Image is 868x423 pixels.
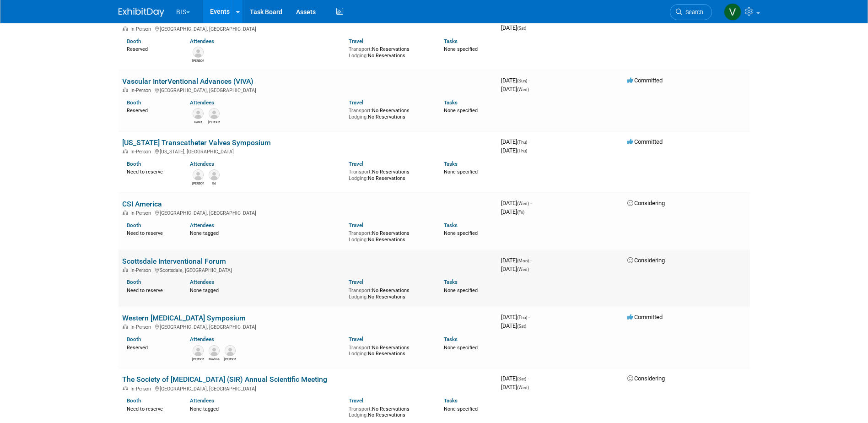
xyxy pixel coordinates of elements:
div: Garet Flake [192,119,204,125]
span: (Wed) [517,267,529,272]
span: (Wed) [517,385,529,390]
div: Kevin Ryan [192,180,204,186]
a: Travel [349,279,363,285]
img: Kim Herring [193,47,204,58]
img: Madina Eason [209,345,220,356]
span: None specified [444,345,478,351]
span: None specified [444,169,478,175]
span: Lodging: [349,53,368,59]
span: In-Person [130,26,154,32]
div: Need to reserve [127,228,177,237]
div: No Reservations No Reservations [349,106,430,120]
span: Transport: [349,108,372,114]
span: - [530,257,532,264]
span: - [528,375,529,382]
a: Tasks [444,161,458,167]
div: [GEOGRAPHIC_DATA], [GEOGRAPHIC_DATA] [122,323,494,330]
span: [DATE] [501,77,530,84]
div: No Reservations No Reservations [349,167,430,181]
a: Travel [349,336,363,342]
img: Kevin O'Neill [225,345,236,356]
span: (Thu) [517,148,527,153]
span: None specified [444,46,478,52]
div: Reserved [127,44,177,53]
span: In-Person [130,149,154,155]
span: - [530,200,532,206]
div: None tagged [190,404,342,412]
div: Kevin O'Neill [224,356,236,362]
a: Attendees [190,99,214,106]
div: Need to reserve [127,404,177,412]
span: (Sat) [517,324,526,329]
span: Lodging: [349,412,368,418]
a: Search [670,4,712,20]
div: Scottsdale, [GEOGRAPHIC_DATA] [122,266,494,273]
a: Booth [127,279,141,285]
div: Kevin O'Neill [208,119,220,125]
img: Garet Flake [193,108,204,119]
div: Need to reserve [127,286,177,294]
a: Attendees [190,38,214,44]
span: Considering [627,200,665,206]
span: (Sat) [517,26,526,31]
div: Dave Mittl [192,356,204,362]
span: In-Person [130,210,154,216]
a: Attendees [190,397,214,404]
a: Booth [127,161,141,167]
a: The Society of [MEDICAL_DATA] (SIR) Annual Scientific Meeting [122,375,327,384]
a: Tasks [444,99,458,106]
a: Attendees [190,161,214,167]
a: Scottsdale Interventional Forum [122,257,226,266]
span: Transport: [349,46,372,52]
div: Kim Herring [192,58,204,63]
span: (Wed) [517,87,529,92]
span: [DATE] [501,322,526,329]
a: Tasks [444,336,458,342]
span: [DATE] [501,375,529,382]
span: [DATE] [501,24,526,31]
a: Travel [349,397,363,404]
div: Madina Eason [208,356,220,362]
span: Transport: [349,406,372,412]
span: [DATE] [501,384,529,390]
span: Considering [627,257,665,264]
a: Attendees [190,222,214,228]
span: (Sat) [517,376,526,381]
span: - [528,138,530,145]
a: Tasks [444,38,458,44]
div: No Reservations No Reservations [349,404,430,418]
a: Tasks [444,222,458,228]
span: Search [682,9,703,16]
a: Booth [127,99,141,106]
span: In-Person [130,324,154,330]
span: (Mon) [517,258,529,263]
span: Transport: [349,230,372,236]
span: In-Person [130,386,154,392]
a: Attendees [190,279,214,285]
span: (Thu) [517,140,527,145]
span: Committed [627,138,663,145]
span: (Sun) [517,78,527,83]
span: Committed [627,77,663,84]
span: None specified [444,287,478,293]
span: Lodging: [349,294,368,300]
span: [DATE] [501,86,529,92]
a: Travel [349,99,363,106]
span: - [528,77,530,84]
a: Tasks [444,397,458,404]
div: Reserved [127,343,177,351]
span: Lodging: [349,237,368,243]
a: Booth [127,38,141,44]
a: Travel [349,222,363,228]
span: Transport: [349,345,372,351]
a: Vascular InterVentional Advances (VIVA) [122,77,253,86]
div: No Reservations No Reservations [349,286,430,300]
img: In-Person Event [123,87,128,92]
img: Ed Joyce [209,169,220,180]
a: Booth [127,397,141,404]
a: Booth [127,336,141,342]
span: (Wed) [517,201,529,206]
span: (Fri) [517,210,524,215]
span: - [528,314,530,320]
img: Dave Mittl [193,345,204,356]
